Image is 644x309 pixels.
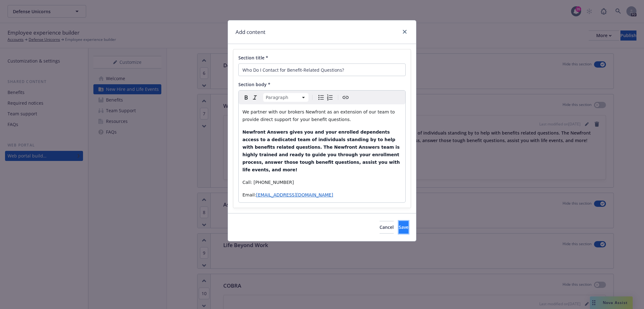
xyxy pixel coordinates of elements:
span: Email: [242,192,256,197]
span: Call: [PHONE_NUMBER] [242,180,294,185]
input: Add title here [238,63,406,76]
div: editable markdown [239,104,405,202]
h1: Add content [236,28,265,36]
button: Save [399,221,408,234]
button: Block type [263,93,308,102]
span: Section body * [238,81,270,87]
strong: Newfront Answers gives you and your enrolled dependents access to a dedicated team of individuals... [242,130,401,172]
button: Create link [341,93,350,102]
button: Cancel [380,221,394,234]
span: Section title * [238,55,268,61]
span: We partner with our brokers Newfront as an extension of our team to provide direct support for yo... [242,109,396,122]
button: Numbered list [325,93,334,102]
a: close [401,28,408,36]
span: Cancel [380,224,394,230]
div: toggle group [317,93,334,102]
button: Bulleted list [317,93,325,102]
button: Italic [251,93,259,102]
span: Save [399,224,408,230]
a: [EMAIL_ADDRESS][DOMAIN_NAME] [256,192,333,197]
button: Bold [242,93,251,102]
